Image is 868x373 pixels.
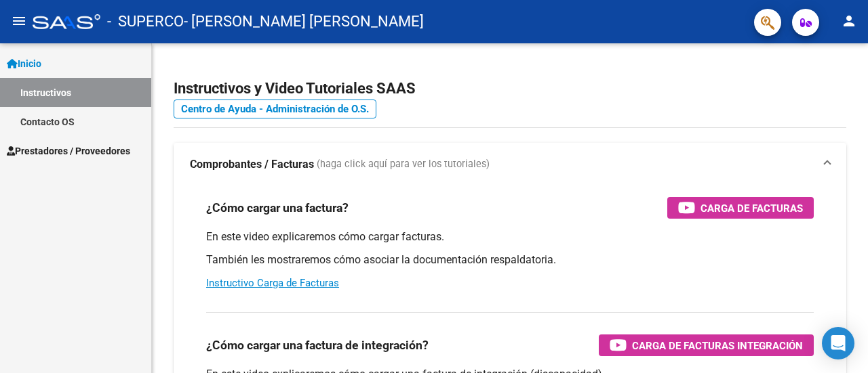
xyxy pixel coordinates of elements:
[7,144,130,158] span: Prestadores / Proveedores
[11,13,27,29] mat-icon: menu
[206,277,339,289] a: Instructivo Carga de Facturas
[206,336,429,355] h3: ¿Cómo cargar una factura de integración?
[174,143,846,186] mat-expansion-panel-header: Comprobantes / Facturas (haga click aquí para ver los tutoriales)
[701,200,803,217] span: Carga de Facturas
[206,198,349,217] h3: ¿Cómo cargar una factura?
[667,197,814,219] button: Carga de Facturas
[317,157,490,172] span: (haga click aquí para ver los tutoriales)
[184,7,424,37] span: - [PERSON_NAME] [PERSON_NAME]
[174,100,376,118] a: Centro de Ayuda - Administración de O.S.
[632,337,803,354] span: Carga de Facturas Integración
[174,76,846,102] h2: Instructivos y Video Tutoriales SAAS
[206,253,814,267] p: También les mostraremos cómo asociar la documentación respaldatoria.
[841,13,857,29] mat-icon: person
[107,7,184,37] span: - SUPERCO
[190,157,314,172] strong: Comprobantes / Facturas
[7,56,41,71] span: Inicio
[206,229,814,244] p: En este video explicaremos cómo cargar facturas.
[822,327,854,359] div: Open Intercom Messenger
[599,334,814,356] button: Carga de Facturas Integración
